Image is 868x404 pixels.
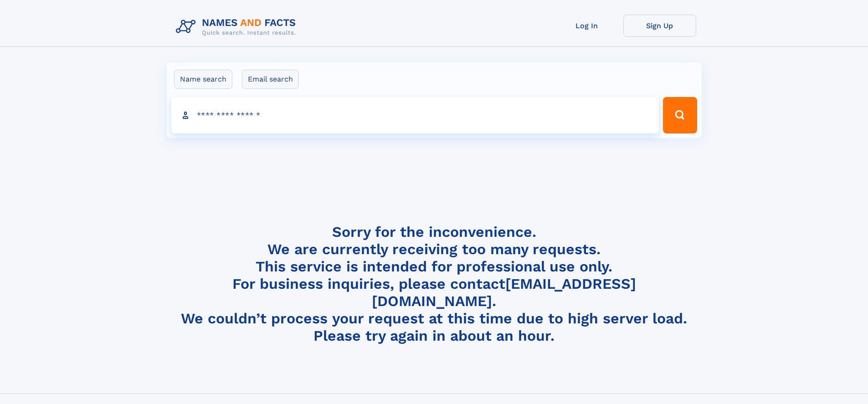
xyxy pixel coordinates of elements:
[372,275,636,310] a: [EMAIL_ADDRESS][DOMAIN_NAME]
[172,15,303,39] img: Logo Names and Facts
[171,97,659,133] input: search input
[623,15,696,37] a: Sign Up
[174,70,232,89] label: Name search
[172,223,696,345] h4: Sorry for the inconvenience. We are currently receiving too many requests. This service is intend...
[663,97,697,133] button: Search Button
[550,15,623,37] a: Log In
[242,70,299,89] label: Email search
